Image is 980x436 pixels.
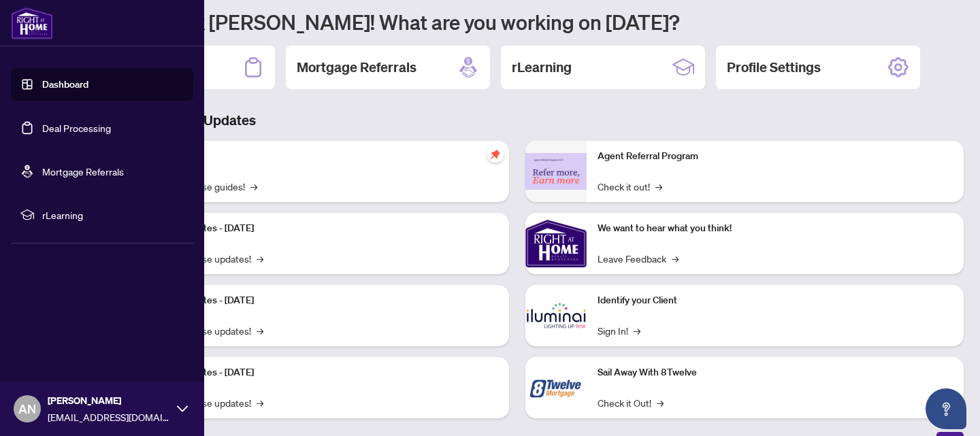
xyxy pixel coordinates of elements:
[18,399,36,418] span: AN
[42,165,124,178] a: Mortgage Referrals
[143,221,498,236] p: Platform Updates - [DATE]
[42,78,88,90] a: Dashboard
[598,395,664,410] a: Check it Out!→
[143,293,498,308] p: Platform Updates - [DATE]
[598,149,953,164] p: Agent Referral Program
[143,365,498,380] p: Platform Updates - [DATE]
[71,111,964,130] h3: Brokerage & Industry Updates
[598,323,640,338] a: Sign In!→
[727,58,821,77] h2: Profile Settings
[257,395,263,410] span: →
[11,7,53,39] img: logo
[598,221,953,236] p: We want to hear what you think!
[525,213,587,274] img: We want to hear what you think!
[634,323,640,338] span: →
[525,153,587,190] img: Agent Referral Program
[250,179,257,194] span: →
[525,357,587,418] img: Sail Away With 8Twelve
[48,393,170,408] span: [PERSON_NAME]
[42,207,184,222] span: rLearning
[257,251,263,266] span: →
[42,122,111,134] a: Deal Processing
[143,149,498,164] p: Self-Help
[657,395,664,410] span: →
[525,285,587,346] img: Identify your Client
[598,293,953,308] p: Identify your Client
[71,9,964,35] h1: Welcome back [PERSON_NAME]! What are you working on [DATE]?
[672,251,679,266] span: →
[487,146,504,163] span: pushpin
[598,251,679,266] a: Leave Feedback→
[598,365,953,380] p: Sail Away With 8Twelve
[257,323,263,338] span: →
[512,58,572,77] h2: rLearning
[598,179,662,194] a: Check it out!→
[655,179,662,194] span: →
[297,58,416,77] h2: Mortgage Referrals
[926,388,966,429] button: Open asap
[48,409,170,424] span: [EMAIL_ADDRESS][DOMAIN_NAME]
